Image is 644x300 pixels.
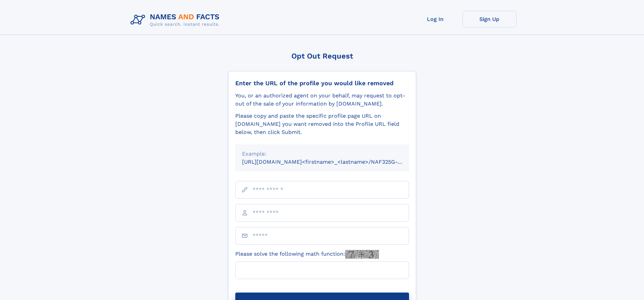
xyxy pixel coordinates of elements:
[235,92,409,108] div: You, or an authorized agent on your behalf, may request to opt-out of the sale of your informatio...
[242,150,402,158] div: Example:
[462,11,517,27] a: Sign Up
[235,112,409,136] div: Please copy and paste the specific profile page URL on [DOMAIN_NAME] you want removed into the Pr...
[235,250,379,259] label: Please solve the following math function:
[235,79,409,87] div: Enter the URL of the profile you would like removed
[228,52,416,60] div: Opt Out Request
[242,159,422,165] small: [URL][DOMAIN_NAME]<firstname>_<lastname>/NAF325G-xxxxxxxx
[408,11,462,27] a: Log In
[128,11,225,29] img: Logo Names and Facts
